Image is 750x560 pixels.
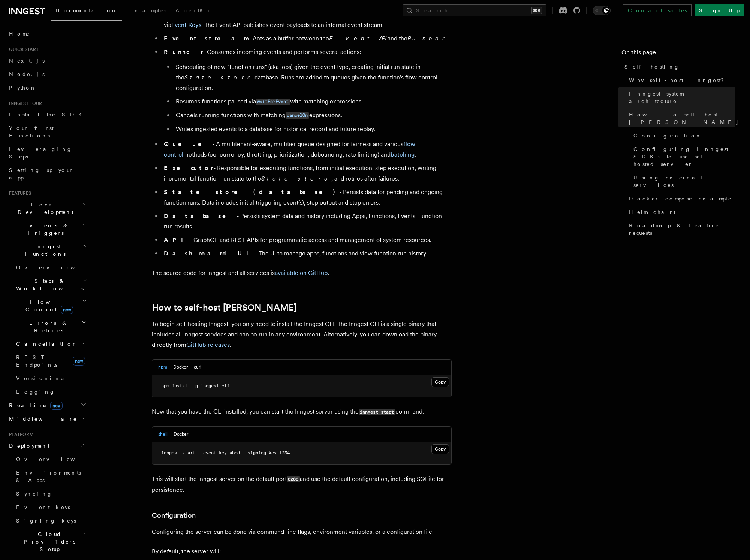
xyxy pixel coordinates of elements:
[73,357,85,366] span: new
[13,466,88,487] a: Environments & Apps
[626,108,735,129] a: How to self-host [PERSON_NAME]
[626,219,735,240] a: Roadmap & feature requests
[194,360,201,375] button: curl
[593,6,611,15] button: Toggle dark mode
[629,195,732,202] span: Docker compose example
[403,4,546,16] button: Search...⌘K
[13,337,88,351] button: Cancellation
[6,399,88,412] button: Realtimenew
[16,375,66,381] span: Versioning
[152,319,452,350] p: To begin self-hosting Inngest, you only need to install the Inngest CLI. The Inngest CLI is a sin...
[152,302,296,313] a: How to self-host [PERSON_NAME]
[162,235,452,245] li: - GraphQL and REST APIs for programmatic access and management of system resources.
[6,412,88,426] button: Middleware
[152,510,196,521] a: Configuration
[6,27,88,40] a: Home
[626,73,735,87] a: Why self-host Inngest?
[164,188,339,196] strong: State store (database)
[630,129,735,142] a: Configuration
[261,175,331,182] em: State store
[161,383,229,388] span: npm install -g inngest-cli
[186,341,230,348] a: GitHub releases
[630,171,735,192] a: Using external services
[158,360,167,375] button: npm
[13,351,88,372] a: REST Endpointsnew
[152,527,452,537] p: Configuring the server can be done via command-line flags, environment variables, or a configurat...
[13,452,88,466] a: Overview
[174,427,188,442] button: Docker
[126,7,166,13] span: Examples
[184,74,254,81] em: State store
[431,377,449,387] button: Copy
[171,2,220,20] a: AgentKit
[164,164,213,172] strong: Executor
[13,530,83,553] span: Cloud Providers Setup
[174,96,452,107] li: Resumes functions paused via with matching expressions.
[16,456,93,462] span: Overview
[162,33,452,44] li: - Acts as a buffer between the and the .
[164,140,415,158] a: flow control
[13,514,88,527] a: Signing keys
[13,527,88,556] button: Cloud Providers Setup
[55,7,117,13] span: Documentation
[6,163,88,184] a: Setting up your app
[6,46,39,52] span: Quick start
[16,518,76,524] span: Signing keys
[164,35,249,42] strong: Event stream
[287,476,300,482] code: 8288
[152,546,452,557] p: By default, the server will:
[6,240,88,261] button: Inngest Functions
[162,187,452,208] li: - Persists data for pending and ongoing function runs. Data includes initial triggering event(s),...
[175,7,215,13] span: AgentKit
[6,121,88,142] a: Your first Functions
[6,402,63,409] span: Realtime
[13,274,88,295] button: Steps & Workflows
[9,112,87,118] span: Install the SDK
[13,298,82,313] span: Flow Control
[162,211,452,232] li: - Persists system data and history including Apps, Functions, Events, Function run results.
[13,295,88,316] button: Flow Controlnew
[633,132,702,139] span: Configuration
[629,111,739,126] span: How to self-host [PERSON_NAME]
[152,268,452,278] p: The source code for Inngest and all services is .
[173,360,188,375] button: Docker
[50,402,63,410] span: new
[6,201,82,216] span: Local Development
[13,500,88,514] a: Event keys
[13,261,88,274] a: Overview
[621,48,735,60] h4: On this page
[629,222,735,237] span: Roadmap & feature requests
[61,306,73,314] span: new
[407,35,448,42] em: Runner
[16,470,81,483] span: Environments & Apps
[6,67,88,81] a: Node.js
[626,205,735,219] a: Helm chart
[6,100,42,106] span: Inngest tour
[16,504,70,510] span: Event keys
[6,54,88,67] a: Next.js
[624,63,680,70] span: Self-hosting
[286,112,309,119] code: cancelOn
[329,35,388,42] em: Event API
[6,142,88,163] a: Leveraging Steps
[13,319,81,334] span: Errors & Retries
[6,415,77,423] span: Middleware
[9,71,45,77] span: Node.js
[13,385,88,399] a: Logging
[9,30,30,37] span: Home
[164,212,237,220] strong: Database
[256,98,290,105] a: waitForEvent
[174,110,452,121] li: Cancels running functions with matching expressions.
[16,389,55,395] span: Logging
[164,48,203,55] strong: Runner
[6,81,88,94] a: Python
[162,47,452,134] li: - Consumes incoming events and performs several actions:
[152,406,452,417] p: Now that you have the CLI installed, you can start the Inngest server using the command.
[162,163,452,184] li: - Responsible for executing functions, from initial execution, step execution, writing incrementa...
[626,87,735,108] a: Inngest system architecture
[152,474,452,495] p: This will start the Inngest server on the default port and use the default configuration, includi...
[9,167,73,181] span: Setting up your app
[164,236,190,243] strong: API
[13,316,88,337] button: Errors & Retries
[286,112,309,119] a: cancelOn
